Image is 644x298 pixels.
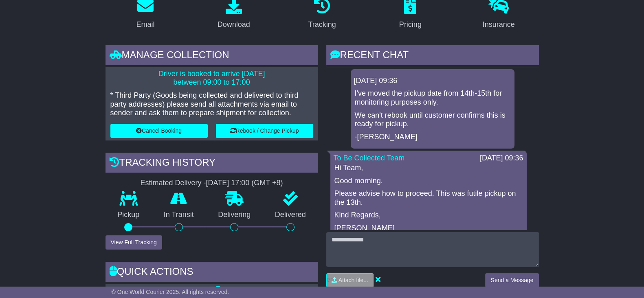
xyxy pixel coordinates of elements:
[355,111,510,129] p: We can't rebook until customer confirms this is ready for pickup.
[206,210,263,219] p: Delivering
[218,19,250,30] div: Download
[334,189,523,207] p: Please advise how to proceed. This was futile pickup on the 13th.
[334,154,405,162] a: To Be Collected Team
[355,89,510,107] p: I've moved the pickup date from 14th-15th for monitoring purposes only.
[112,289,229,295] span: © One World Courier 2025. All rights reserved.
[334,164,523,173] p: Hi Team,
[308,19,336,30] div: Tracking
[483,19,515,30] div: Insurance
[334,211,523,220] p: Kind Regards,
[206,179,283,188] div: [DATE] 17:00 (GMT +8)
[480,154,523,163] div: [DATE] 09:36
[106,179,318,188] div: Estimated Delivery -
[106,262,318,284] div: Quick Actions
[106,45,318,67] div: Manage collection
[263,210,318,219] p: Delivered
[354,77,511,85] div: [DATE] 09:36
[334,224,523,233] p: [PERSON_NAME]
[152,210,206,219] p: In Transit
[355,133,510,142] p: -[PERSON_NAME]
[326,45,539,67] div: RECENT CHAT
[485,273,538,287] button: Send a Message
[106,153,318,175] div: Tracking history
[106,210,152,219] p: Pickup
[106,235,162,250] button: View Full Tracking
[136,19,154,30] div: Email
[110,91,313,118] p: * Third Party (Goods being collected and delivered to third party addresses) please send all atta...
[110,70,313,87] p: Driver is booked to arrive [DATE] between 09:00 to 17:00
[110,124,208,138] button: Cancel Booking
[399,19,422,30] div: Pricing
[334,177,523,186] p: Good morning.
[216,124,313,138] button: Rebook / Change Pickup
